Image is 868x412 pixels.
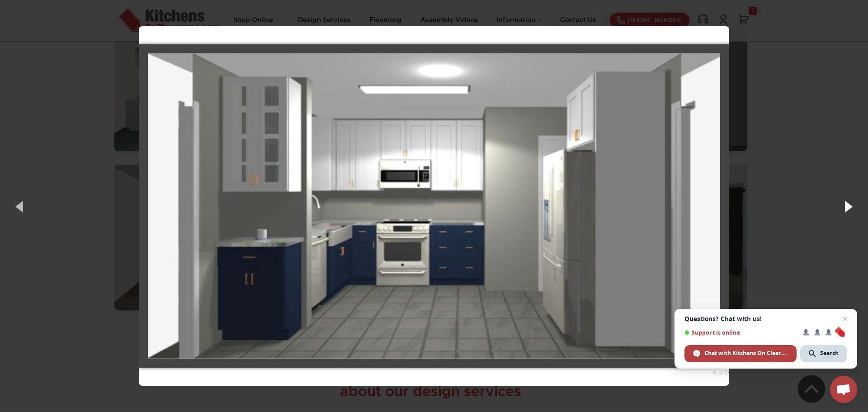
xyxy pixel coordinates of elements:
[148,35,720,377] img: undefined
[830,376,857,403] div: Open chat
[684,315,847,322] span: Questions? Chat with us!
[820,349,839,357] span: Search
[800,345,847,362] div: Search
[713,369,729,378] div: 9 of 12
[827,181,868,231] button: Next (Right arrow key)
[684,345,797,362] div: Chat with Kitchens On Clearance
[142,26,732,46] button: ×
[704,349,788,357] span: Chat with Kitchens On Clearance
[840,313,850,324] span: Close chat
[684,329,797,336] span: Support is online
